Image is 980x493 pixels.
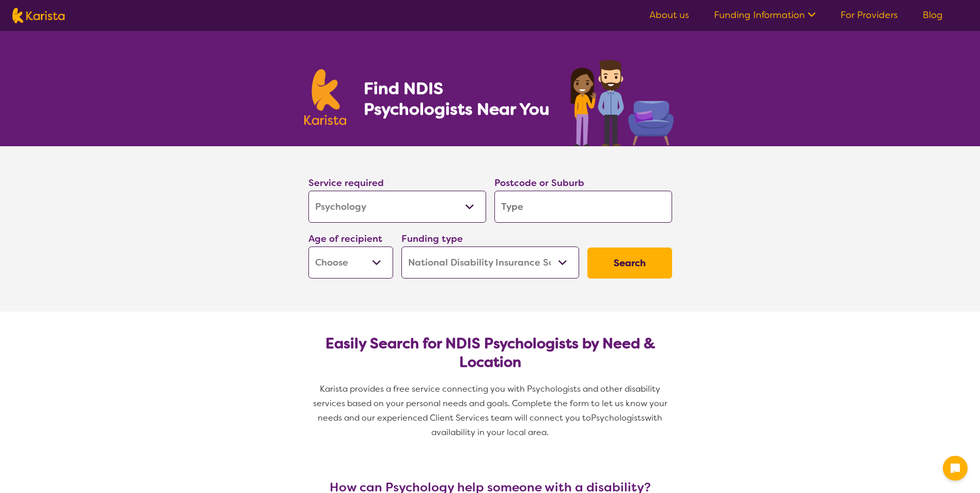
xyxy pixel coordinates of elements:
a: About us [649,9,689,21]
label: Postcode or Suburb [494,177,584,189]
label: Service required [308,177,384,189]
a: Funding Information [714,9,816,21]
img: psychology [567,56,676,146]
span: Karista provides a free service connecting you with Psychologists and other disability services b... [313,383,670,423]
label: Age of recipient [308,233,382,245]
img: Karista logo [12,8,65,23]
a: For Providers [841,9,898,21]
input: Type [494,191,672,223]
span: Psychologists [591,412,645,423]
h2: Easily Search for NDIS Psychologists by Need & Location [317,334,664,372]
label: Funding type [401,233,463,245]
h1: Find NDIS Psychologists Near You [364,78,555,119]
a: Blog [923,9,943,21]
button: Search [587,248,672,279]
img: Karista logo [304,69,347,125]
